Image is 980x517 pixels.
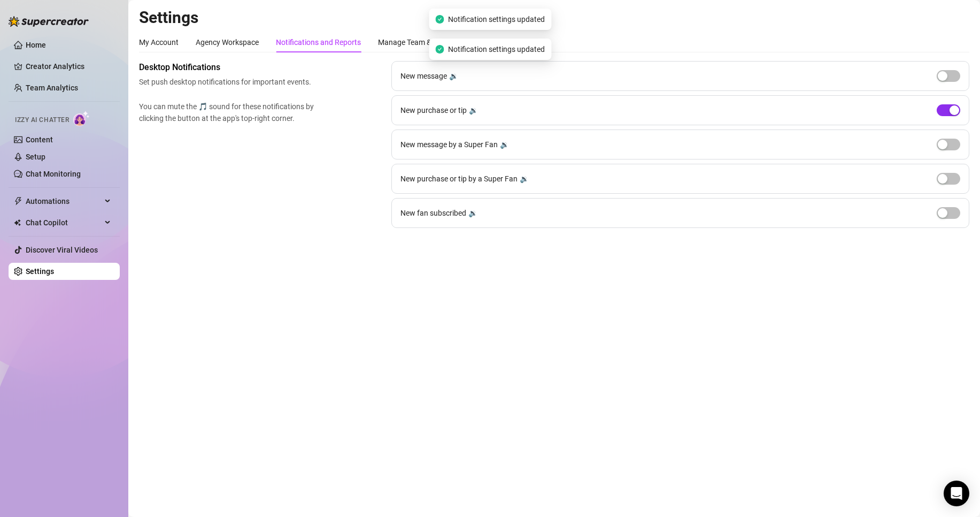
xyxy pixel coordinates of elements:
span: Chat Copilot [26,214,102,231]
a: Creator Analytics [26,58,111,75]
span: Set push desktop notifications for important events. [139,76,319,88]
span: New purchase or tip [400,104,467,116]
span: check-circle [435,45,444,54]
div: 🔉 [468,207,477,219]
span: thunderbolt [14,197,22,206]
div: Notifications and Reports [276,36,361,48]
div: 🔉 [469,104,478,116]
div: Open Intercom Messenger [944,481,969,506]
span: Automations [26,193,102,210]
h2: Settings [139,7,969,28]
img: logo-BBDzfeDw.svg [9,16,89,27]
div: Agency Workspace [196,36,259,48]
span: New message [400,70,447,82]
span: New message by a Super Fan [400,139,498,150]
img: Chat Copilot [14,219,21,226]
div: Manage Team & Permissions [378,36,474,48]
span: Notification settings updated [448,13,545,25]
a: Home [26,41,46,49]
div: Plans & Billing [491,36,537,48]
a: Setup [26,153,45,161]
span: Izzy AI Chatter [15,115,69,125]
a: Team Analytics [26,83,78,92]
img: AI Chatter [73,111,90,126]
span: Desktop Notifications [139,61,319,74]
span: check-circle [435,15,444,24]
a: Settings [26,267,54,276]
div: 🔉 [520,173,529,185]
span: Notification settings updated [448,43,545,55]
a: Discover Viral Videos [26,246,98,254]
div: 🔉 [500,139,509,150]
span: New purchase or tip by a Super Fan [400,173,518,185]
div: 🔉 [449,70,458,82]
a: Content [26,135,53,144]
span: You can mute the 🎵 sound for these notifications by clicking the button at the app's top-right co... [139,101,319,124]
span: New fan subscribed [400,207,466,219]
div: My Account [139,36,179,48]
a: Chat Monitoring [26,170,81,178]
